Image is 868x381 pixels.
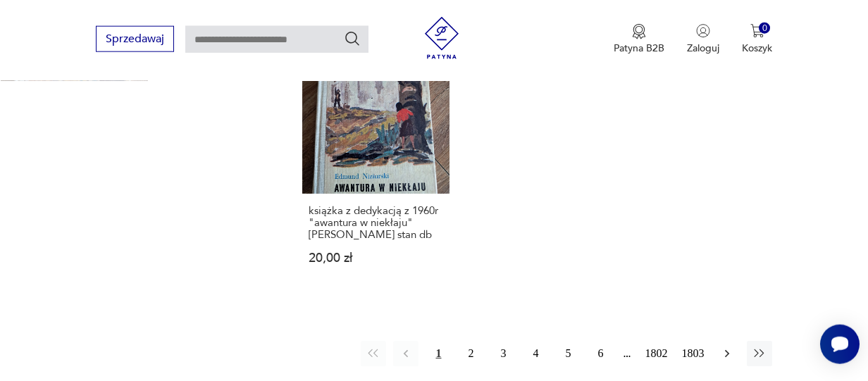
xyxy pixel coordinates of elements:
button: Patyna B2B [614,24,664,55]
button: Zaloguj [687,24,719,55]
a: Sprzedawaj [96,35,174,45]
a: książka z dedykacją z 1960r "awantura w niekłaju" Edmund Niziurski stan dbksiążka z dedykacją z 1... [302,46,449,292]
img: Ikona medalu [632,24,646,39]
button: 6 [588,341,613,366]
button: 1803 [678,341,707,366]
button: 1802 [641,341,671,366]
img: Ikona koszyka [750,24,764,38]
button: 2 [458,341,483,366]
h3: książka z dedykacją z 1960r "awantura w niekłaju" [PERSON_NAME] stan db [309,205,443,241]
a: Ikona medaluPatyna B2B [614,24,664,55]
iframe: Smartsupp widget button [820,325,860,364]
button: 1 [426,341,451,366]
p: Patyna B2B [614,42,664,55]
button: 0Koszyk [742,24,772,55]
button: 4 [523,341,548,366]
button: Szukaj [344,30,361,47]
p: 20,00 zł [309,252,443,264]
img: Ikonka użytkownika [696,24,710,38]
img: Patyna - sklep z meblami i dekoracjami vintage [421,17,463,59]
button: 3 [490,341,516,366]
p: Zaloguj [687,42,719,55]
p: Koszyk [742,42,772,55]
button: 5 [555,341,581,366]
div: 0 [759,23,771,35]
button: Sprzedawaj [96,26,174,52]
